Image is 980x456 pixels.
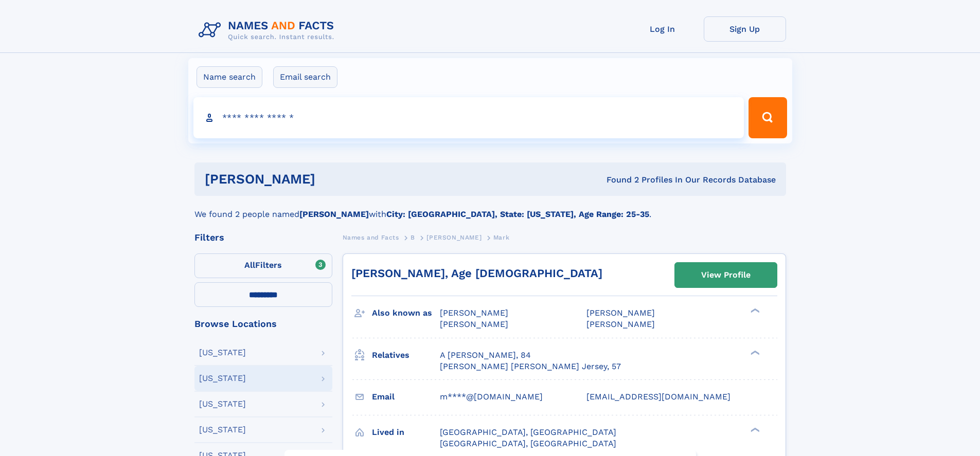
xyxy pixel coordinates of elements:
a: Names and Facts [343,231,399,244]
span: Mark [493,234,509,241]
span: [PERSON_NAME] [586,308,655,318]
div: Filters [194,233,332,242]
label: Email search [273,66,337,88]
span: All [244,260,255,270]
img: Logo Names and Facts [194,16,343,44]
h3: Lived in [372,424,440,441]
div: ❯ [748,307,760,314]
span: [EMAIL_ADDRESS][DOMAIN_NAME] [586,392,730,402]
button: Search Button [749,97,787,138]
div: [US_STATE] [199,374,246,382]
div: [US_STATE] [199,426,246,434]
h3: Also known as [372,304,440,322]
a: View Profile [675,263,777,287]
h3: Relatives [372,346,440,364]
span: [GEOGRAPHIC_DATA], [GEOGRAPHIC_DATA] [440,439,616,448]
span: [PERSON_NAME] [426,234,482,241]
a: A [PERSON_NAME], 84 [440,350,531,361]
div: We found 2 people named with . [194,196,786,221]
h3: Email [372,388,440,406]
span: [GEOGRAPHIC_DATA], [GEOGRAPHIC_DATA] [440,427,616,437]
div: [US_STATE] [199,349,246,357]
div: ❯ [748,426,760,433]
div: ❯ [748,349,760,356]
b: City: [GEOGRAPHIC_DATA], State: [US_STATE], Age Range: 25-35 [386,209,649,219]
a: [PERSON_NAME] [426,231,482,244]
h1: [PERSON_NAME] [205,173,461,186]
input: search input [193,97,744,138]
b: [PERSON_NAME] [299,209,369,219]
span: [PERSON_NAME] [440,308,508,318]
a: B [411,231,415,244]
span: [PERSON_NAME] [440,319,508,329]
div: [US_STATE] [199,400,246,408]
label: Filters [194,253,332,278]
label: Name search [197,66,262,88]
span: [PERSON_NAME] [586,319,655,329]
a: [PERSON_NAME], Age [DEMOGRAPHIC_DATA] [351,267,602,280]
a: Sign Up [704,16,786,42]
div: Browse Locations [194,319,332,329]
div: Found 2 Profiles In Our Records Database [461,174,776,186]
div: View Profile [701,263,751,287]
a: [PERSON_NAME] [PERSON_NAME] Jersey, 57 [440,361,621,372]
a: Log In [621,16,704,42]
span: B [411,234,415,241]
